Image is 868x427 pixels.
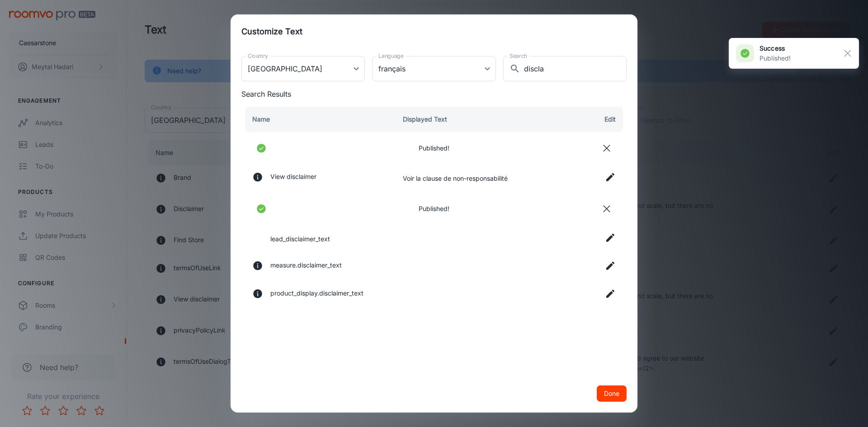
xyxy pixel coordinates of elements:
p: View disclaimer [270,172,316,185]
label: Language [378,52,404,60]
p: measure.disclaimer_text [270,260,342,274]
button: Done [597,385,627,402]
p: lead_disclaimer_text [270,234,330,244]
p: product_display.disclaimer_text [270,288,363,302]
svg: Message appearing in an alert snackbar that prompts the user to click on the snackbar to open a d... [252,172,263,183]
th: Name [241,107,396,132]
svg: Optional disclaimer text shown to users when viewing products in Virtual Samples [252,288,263,299]
h2: Customize Text [231,14,637,49]
svg: Optional disclaimer text shown to users when using the measurement widget. [252,260,263,271]
p: Published! [759,53,791,63]
p: Published! [419,143,449,153]
div: français [372,56,495,81]
td: Voir la clause de non-responsabilité [396,164,550,192]
div: [GEOGRAPHIC_DATA] [241,56,365,81]
p: Search Results [241,89,627,99]
label: Search [509,52,527,60]
h6: success [759,43,791,53]
th: Displayed Text [396,107,550,132]
p: Published! [419,204,449,214]
th: Edit [550,107,627,132]
label: Country [248,52,268,60]
input: Search for more options... [524,56,627,81]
